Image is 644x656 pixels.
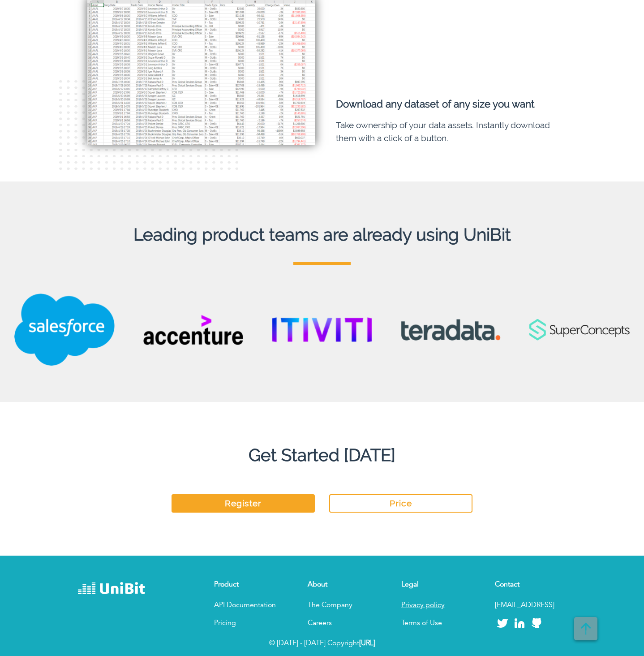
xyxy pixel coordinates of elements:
a: Pricing [214,620,236,627]
h6: Contact [495,581,567,589]
a: Price [329,494,472,513]
strong: [URL] [359,640,375,647]
img: logo-white.b5ed765.png [78,581,145,597]
a: API Documentation [214,602,276,609]
img: Hcb6ShbNPwfh+25eleaJL8AAAAASUVORK5CYII= [386,319,515,341]
img: superconcepts.1b43a38.png [515,319,644,340]
a: Privacy policy [401,602,445,609]
img: rNk+6TGHBkCddaLXlwZNuFdm05Sk9juvwpB4HDnlSjyPTPKnnF5UtHlpLFkCFAAAAAElFTkSuQmCC [59,80,238,170]
p: [EMAIL_ADDRESS] [495,600,567,611]
a: Register [172,494,315,513]
p: © [DATE] - [DATE] Copyright [67,638,577,649]
p: The Company [308,600,379,611]
a: Careers [308,620,332,627]
h6: About [308,581,379,589]
img: wBVftmZL2iYZwAAAABJRU5ErkJggg== [258,317,386,342]
iframe: Drift Widget Chat Controller [599,611,633,645]
img: QGIWA6YNuAIAAAAASUVORK5CYII= [129,315,258,345]
p: Take ownership of your data assets. Instantly download them with a click of a button. [336,119,563,145]
h4: Download any dataset of any size you want [336,98,563,110]
h6: Product [214,581,286,589]
h6: Legal [401,581,473,589]
a: Terms of Use [401,620,442,627]
img: backtop.94947c9.png [574,617,597,640]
